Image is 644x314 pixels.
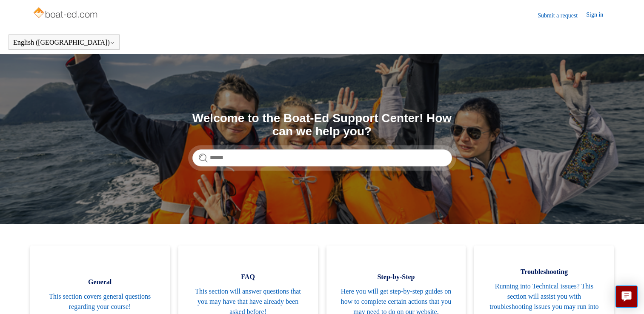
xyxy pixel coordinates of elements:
span: Troubleshooting [487,267,601,277]
a: Submit a request [538,11,586,20]
input: Search [192,149,452,166]
button: English ([GEOGRAPHIC_DATA]) [13,39,115,46]
button: Live chat [615,285,638,308]
span: Step-by-Step [339,272,453,282]
h1: Welcome to the Boat-Ed Support Center! How can we help you? [192,112,452,138]
a: Sign in [586,10,612,20]
img: Boat-Ed Help Center home page [32,5,100,22]
span: This section covers general questions regarding your course! [43,291,157,312]
span: FAQ [191,272,305,282]
span: General [43,277,157,287]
